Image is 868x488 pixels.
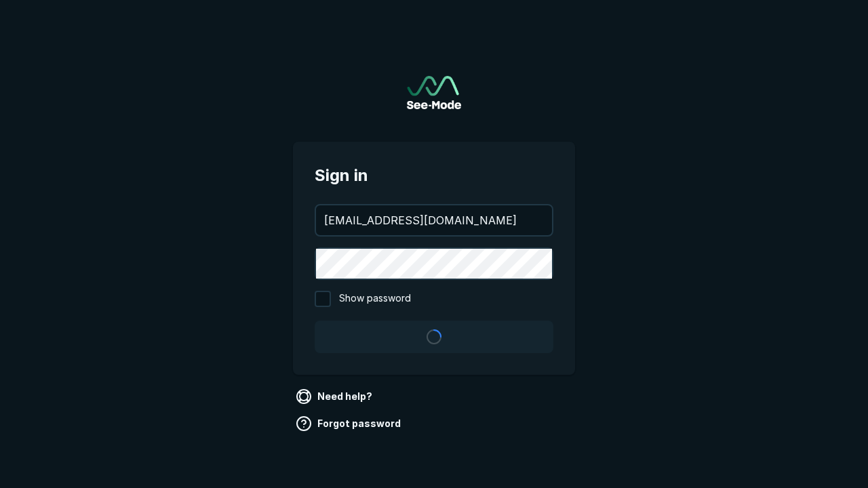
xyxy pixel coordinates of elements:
a: Go to sign in [407,76,461,109]
a: Forgot password [293,413,406,434]
span: Show password [339,291,411,307]
span: Sign in [315,163,553,188]
a: Need help? [293,386,378,407]
input: your@email.com [316,205,552,235]
img: See-Mode Logo [407,76,461,109]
